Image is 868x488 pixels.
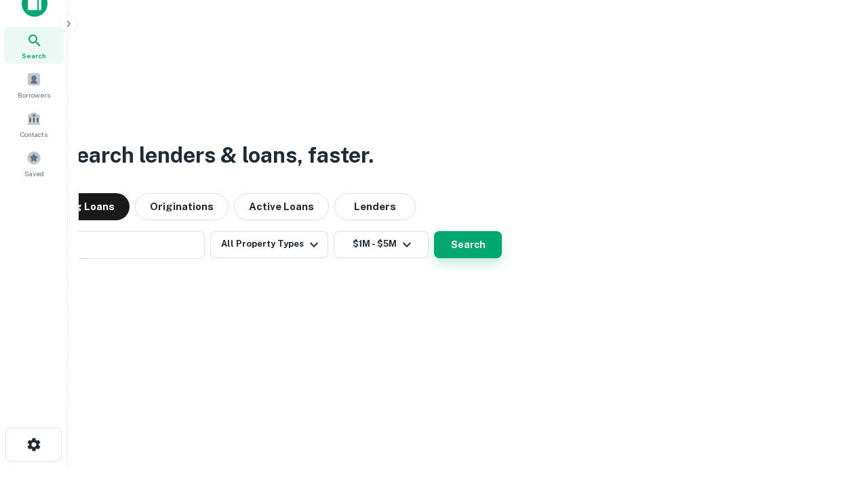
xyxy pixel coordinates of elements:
[4,106,64,142] a: Contacts
[20,129,47,140] span: Contacts
[4,27,64,64] a: Search
[434,231,502,258] button: Search
[800,380,868,445] iframe: Chat Widget
[135,193,229,220] button: Originations
[4,145,64,182] a: Saved
[22,50,46,61] span: Search
[18,89,50,100] span: Borrowers
[24,168,44,179] span: Saved
[210,231,328,258] button: All Property Types
[234,193,329,220] button: Active Loans
[334,231,429,258] button: $1M - $5M
[334,193,416,220] button: Lenders
[4,66,64,103] a: Borrowers
[62,139,374,171] h3: Search lenders & loans, faster.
